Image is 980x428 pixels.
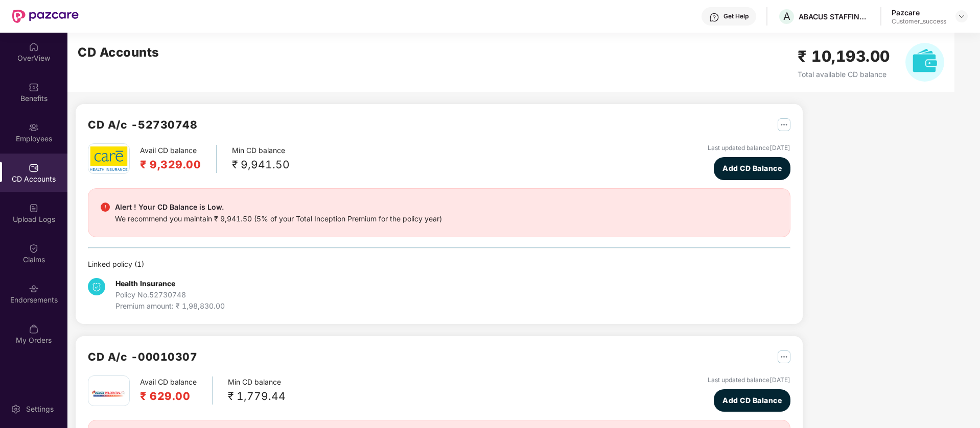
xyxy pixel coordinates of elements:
div: Pazcare [892,8,946,17]
img: svg+xml;base64,PHN2ZyBpZD0iU2V0dGluZy0yMHgyMCIgeG1sbnM9Imh0dHA6Ly93d3cudzMub3JnLzIwMDAvc3ZnIiB3aW... [11,404,21,414]
h2: ₹ 629.00 [140,388,197,405]
img: svg+xml;base64,PHN2ZyBpZD0iTXlfT3JkZXJzIiBkYXRhLW5hbWU9Ik15IE9yZGVycyIgeG1sbnM9Imh0dHA6Ly93d3cudz... [29,324,39,334]
div: We recommend you maintain ₹ 9,941.50 (5% of your Total Inception Premium for the policy year) [115,213,442,224]
div: ABACUS STAFFING AND SERVICES PRIVATE LIMITED [799,12,870,21]
img: svg+xml;base64,PHN2ZyB4bWxucz0iaHR0cDovL3d3dy53My5vcmcvMjAwMC9zdmciIHdpZHRoPSIzNCIgaGVpZ2h0PSIzNC... [88,278,105,295]
img: svg+xml;base64,PHN2ZyBpZD0iQ0RfQWNjb3VudHMiIGRhdGEtbmFtZT0iQ0QgQWNjb3VudHMiIHhtbG5zPSJodHRwOi8vd3... [29,163,39,173]
div: Premium amount: ₹ 1,98,830.00 [115,300,225,312]
img: svg+xml;base64,PHN2ZyB4bWxucz0iaHR0cDovL3d3dy53My5vcmcvMjAwMC9zdmciIHdpZHRoPSIyNSIgaGVpZ2h0PSIyNS... [778,118,790,131]
div: Get Help [724,12,749,20]
div: ₹ 9,941.50 [232,156,290,173]
img: iciciprud.png [91,376,127,412]
img: svg+xml;base64,PHN2ZyBpZD0iRGFuZ2VyX2FsZXJ0IiBkYXRhLW5hbWU9IkRhbmdlciBhbGVydCIgeG1sbnM9Imh0dHA6Ly... [101,203,110,212]
div: Linked policy ( 1 ) [88,259,790,270]
div: ₹ 1,779.44 [228,388,286,405]
span: A [783,10,790,22]
button: Add CD Balance [714,157,790,180]
img: svg+xml;base64,PHN2ZyBpZD0iRHJvcGRvd24tMzJ4MzIiIHhtbG5zPSJodHRwOi8vd3d3LnczLm9yZy8yMDAwL3N2ZyIgd2... [958,12,966,20]
img: svg+xml;base64,PHN2ZyB4bWxucz0iaHR0cDovL3d3dy53My5vcmcvMjAwMC9zdmciIHdpZHRoPSIyNSIgaGVpZ2h0PSIyNS... [778,350,790,363]
img: care.png [89,146,128,171]
h2: ₹ 9,329.00 [140,156,201,173]
h2: CD A/c - 00010307 [88,348,197,365]
button: Add CD Balance [714,389,790,412]
img: svg+xml;base64,PHN2ZyBpZD0iRW5kb3JzZW1lbnRzIiB4bWxucz0iaHR0cDovL3d3dy53My5vcmcvMjAwMC9zdmciIHdpZH... [29,284,39,294]
img: svg+xml;base64,PHN2ZyBpZD0iSGVscC0zMngzMiIgeG1sbnM9Imh0dHA6Ly93d3cudzMub3JnLzIwMDAvc3ZnIiB3aWR0aD... [709,12,719,22]
h2: CD A/c - 52730748 [88,116,197,133]
b: Health Insurance [115,279,175,288]
div: Min CD balance [228,376,286,405]
img: New Pazcare Logo [12,10,79,23]
img: svg+xml;base64,PHN2ZyBpZD0iRW1wbG95ZWVzIiB4bWxucz0iaHR0cDovL3d3dy53My5vcmcvMjAwMC9zdmciIHdpZHRoPS... [29,122,39,133]
img: svg+xml;base64,PHN2ZyB4bWxucz0iaHR0cDovL3d3dy53My5vcmcvMjAwMC9zdmciIHhtbG5zOnhsaW5rPSJodHRwOi8vd3... [905,43,944,82]
img: svg+xml;base64,PHN2ZyBpZD0iVXBsb2FkX0xvZ3MiIGRhdGEtbmFtZT0iVXBsb2FkIExvZ3MiIHhtbG5zPSJodHRwOi8vd3... [29,203,39,213]
div: Avail CD balance [140,145,217,173]
span: Total available CD balance [798,70,886,79]
img: svg+xml;base64,PHN2ZyBpZD0iQ2xhaW0iIHhtbG5zPSJodHRwOi8vd3d3LnczLm9yZy8yMDAwL3N2ZyIgd2lkdGg9IjIwIi... [29,243,39,254]
div: Min CD balance [232,145,290,173]
div: Policy No. 52730748 [115,289,225,300]
img: svg+xml;base64,PHN2ZyBpZD0iSG9tZSIgeG1sbnM9Imh0dHA6Ly93d3cudzMub3JnLzIwMDAvc3ZnIiB3aWR0aD0iMjAiIG... [29,42,39,52]
span: Add CD Balance [722,395,782,406]
div: Settings [23,404,57,414]
img: svg+xml;base64,PHN2ZyBpZD0iQmVuZWZpdHMiIHhtbG5zPSJodHRwOi8vd3d3LnczLm9yZy8yMDAwL3N2ZyIgd2lkdGg9Ij... [29,82,39,92]
div: Last updated balance [DATE] [708,375,790,385]
div: Alert ! Your CD Balance is Low. [115,201,442,213]
div: Customer_success [892,17,946,26]
h2: CD Accounts [78,43,159,62]
div: Avail CD balance [140,376,213,405]
span: Add CD Balance [722,163,782,174]
div: Last updated balance [DATE] [708,143,790,153]
h2: ₹ 10,193.00 [798,44,890,68]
